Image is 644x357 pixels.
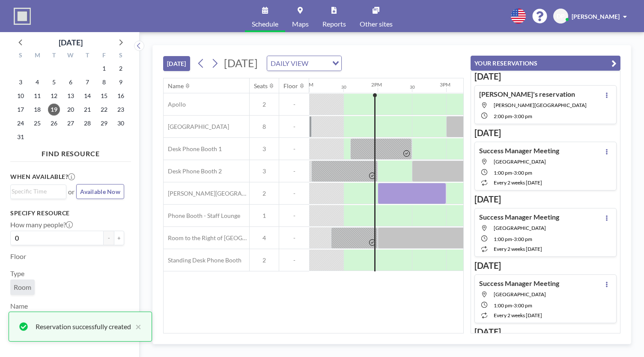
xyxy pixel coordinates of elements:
[98,117,110,129] span: Friday, August 29, 2025
[494,102,587,108] span: Ellis Island
[283,82,298,90] div: Floor
[269,58,310,69] span: DAILY VIEW
[279,145,309,153] span: -
[65,104,77,116] span: Wednesday, August 20, 2025
[250,167,279,175] span: 3
[514,170,532,176] span: 3:00 PM
[14,8,31,25] img: organization-logo
[15,131,27,143] span: Sunday, August 31, 2025
[279,190,309,197] span: -
[494,312,542,318] span: every 2 weeks [DATE]
[514,236,532,242] span: 3:00 PM
[224,57,258,69] span: [DATE]
[474,260,617,271] h3: [DATE]
[98,90,110,102] span: Friday, August 15, 2025
[494,236,512,242] span: 1:00 PM
[164,167,222,175] span: Desk Phone Booth 2
[65,76,77,88] span: Wednesday, August 6, 2025
[279,212,309,220] span: -
[81,117,93,129] span: Thursday, August 28, 2025
[311,58,327,69] input: Search for option
[164,234,249,242] span: Room to the Right of [GEOGRAPHIC_DATA]
[168,82,184,90] div: Name
[31,104,43,116] span: Monday, August 18, 2025
[514,113,532,119] span: 3:00 PM
[31,90,43,102] span: Monday, August 11, 2025
[48,76,60,88] span: Tuesday, August 5, 2025
[98,76,110,88] span: Friday, August 8, 2025
[474,327,617,337] h3: [DATE]
[29,51,46,62] div: M
[474,71,617,82] h3: [DATE]
[31,117,43,129] span: Monday, August 25, 2025
[279,123,309,131] span: -
[131,321,141,332] button: close
[494,246,542,252] span: every 2 weeks [DATE]
[279,101,309,108] span: -
[250,123,279,131] span: 8
[81,76,93,88] span: Thursday, August 7, 2025
[10,302,28,310] label: Name
[11,185,66,198] div: Search for option
[512,236,514,242] span: -
[250,256,279,264] span: 2
[81,104,93,116] span: Thursday, August 21, 2025
[10,269,24,278] label: Type
[474,128,617,138] h3: [DATE]
[440,81,450,88] div: 3PM
[48,104,60,116] span: Tuesday, August 19, 2025
[557,12,565,20] span: DP
[250,101,279,108] span: 2
[15,117,27,129] span: Sunday, August 24, 2025
[65,90,77,102] span: Wednesday, August 13, 2025
[164,123,229,131] span: [GEOGRAPHIC_DATA]
[81,90,93,102] span: Thursday, August 14, 2025
[494,302,512,309] span: 1:00 PM
[494,179,542,186] span: every 2 weeks [DATE]
[79,51,95,62] div: T
[98,104,110,116] span: Friday, August 22, 2025
[10,220,73,229] label: How many people?
[68,187,75,196] span: or
[36,321,131,332] div: Reservation successfully created
[14,283,31,292] span: Room
[279,256,309,264] span: -
[279,167,309,175] span: -
[512,302,514,309] span: -
[48,117,60,129] span: Tuesday, August 26, 2025
[164,145,222,153] span: Desk Phone Booth 1
[10,209,124,217] h3: Specify resource
[115,104,127,116] span: Saturday, August 23, 2025
[252,21,278,27] span: Schedule
[322,21,346,27] span: Reports
[474,194,617,205] h3: [DATE]
[164,190,249,197] span: [PERSON_NAME][GEOGRAPHIC_DATA]
[115,76,127,88] span: Saturday, August 9, 2025
[494,291,546,297] span: Brooklyn Bridge
[63,51,79,62] div: W
[12,51,29,62] div: S
[572,13,620,20] span: [PERSON_NAME]
[250,234,279,242] span: 4
[98,62,110,74] span: Friday, August 1, 2025
[115,62,127,74] span: Saturday, August 2, 2025
[479,279,559,288] h4: Success Manager Meeting
[48,90,60,102] span: Tuesday, August 12, 2025
[163,56,190,71] button: [DATE]
[292,21,309,27] span: Maps
[95,51,112,62] div: F
[494,113,512,119] span: 2:00 PM
[250,190,279,197] span: 2
[164,256,241,264] span: Standing Desk Phone Booth
[471,56,620,71] button: YOUR RESERVATIONS
[267,56,341,71] div: Search for option
[15,76,27,88] span: Sunday, August 3, 2025
[512,113,514,119] span: -
[479,90,575,98] h4: [PERSON_NAME]'s reservation
[112,51,129,62] div: S
[250,145,279,153] span: 3
[514,302,532,309] span: 3:00 PM
[46,51,63,62] div: T
[494,170,512,176] span: 1:00 PM
[104,231,114,245] button: -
